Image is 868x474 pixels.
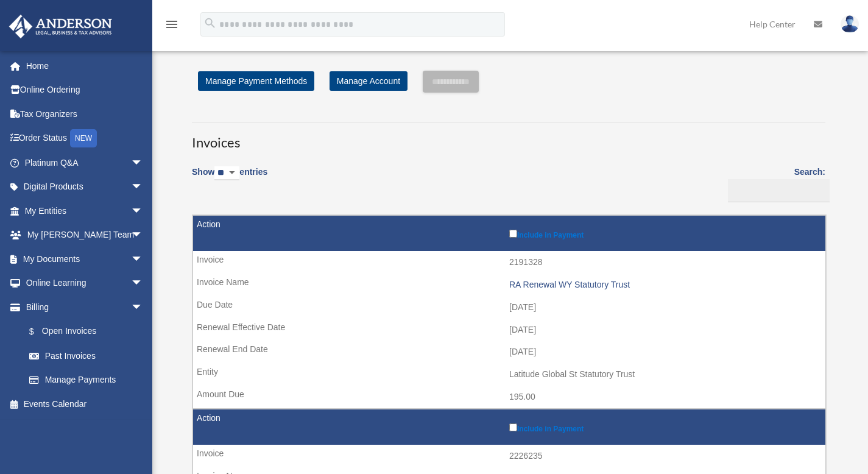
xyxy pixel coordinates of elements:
[131,271,155,296] span: arrow_drop_down
[193,386,825,409] td: 195.00
[193,251,825,274] td: 2191328
[193,319,825,342] td: [DATE]
[198,71,314,91] a: Manage Payment Methods
[841,15,859,33] img: User Pic
[214,166,239,180] select: Showentries
[193,341,825,364] td: [DATE]
[131,247,155,272] span: arrow_drop_down
[9,295,155,319] a: Billingarrow_drop_down
[509,421,819,433] label: Include in Payment
[509,230,517,238] input: Include in Payment
[164,21,179,32] a: menu
[9,199,161,223] a: My Entitiesarrow_drop_down
[9,150,161,175] a: Platinum Q&Aarrow_drop_down
[509,227,819,239] label: Include in Payment
[131,175,155,200] span: arrow_drop_down
[70,129,97,147] div: NEW
[131,223,155,248] span: arrow_drop_down
[9,223,161,247] a: My [PERSON_NAME] Teamarrow_drop_down
[193,296,825,319] td: [DATE]
[5,15,116,38] img: Anderson Advisors Platinum Portal
[192,164,267,193] label: Show entries
[724,164,825,202] label: Search:
[9,247,161,271] a: My Documentsarrow_drop_down
[9,54,161,78] a: Home
[203,16,217,30] i: search
[164,17,179,32] i: menu
[193,445,825,468] td: 2226235
[9,175,161,199] a: Digital Productsarrow_drop_down
[9,271,161,295] a: Online Learningarrow_drop_down
[36,324,42,339] span: $
[131,199,155,224] span: arrow_drop_down
[728,179,830,202] input: Search:
[509,423,517,431] input: Include in Payment
[330,71,408,91] a: Manage Account
[9,392,161,416] a: Events Calendar
[193,363,825,386] td: Latitude Global St Statutory Trust
[131,150,155,175] span: arrow_drop_down
[17,319,149,344] a: $Open Invoices
[9,102,161,126] a: Tax Organizers
[9,126,161,151] a: Order StatusNEW
[509,280,819,290] div: RA Renewal WY Statutory Trust
[17,368,155,392] a: Manage Payments
[131,295,155,320] span: arrow_drop_down
[17,344,155,368] a: Past Invoices
[9,78,161,102] a: Online Ordering
[192,122,825,152] h3: Invoices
